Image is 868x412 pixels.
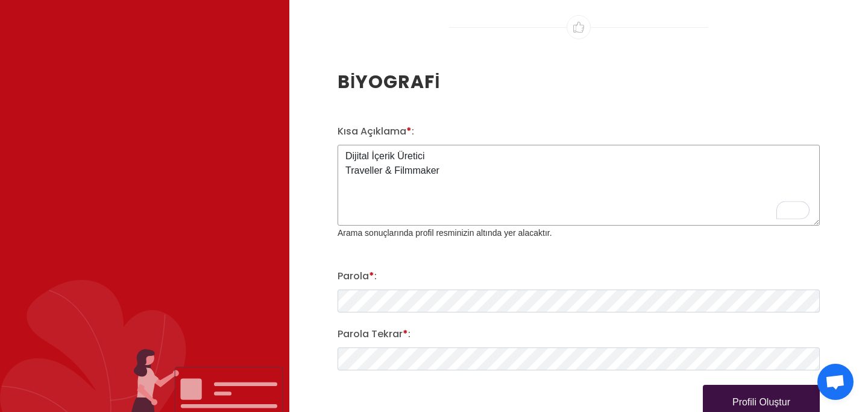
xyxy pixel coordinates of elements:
[338,68,820,95] h2: BİYOGRAFİ
[338,228,552,238] small: Arama sonuçlarında profil resminizin altında yer alacaktır.
[338,327,410,341] label: Parola Tekrar :
[817,364,854,400] div: Açık sohbet
[338,124,414,139] label: Kısa Açıklama :
[338,269,377,284] label: Parola :
[338,145,820,226] textarea: To enrich screen reader interactions, please activate Accessibility in Grammarly extension settings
